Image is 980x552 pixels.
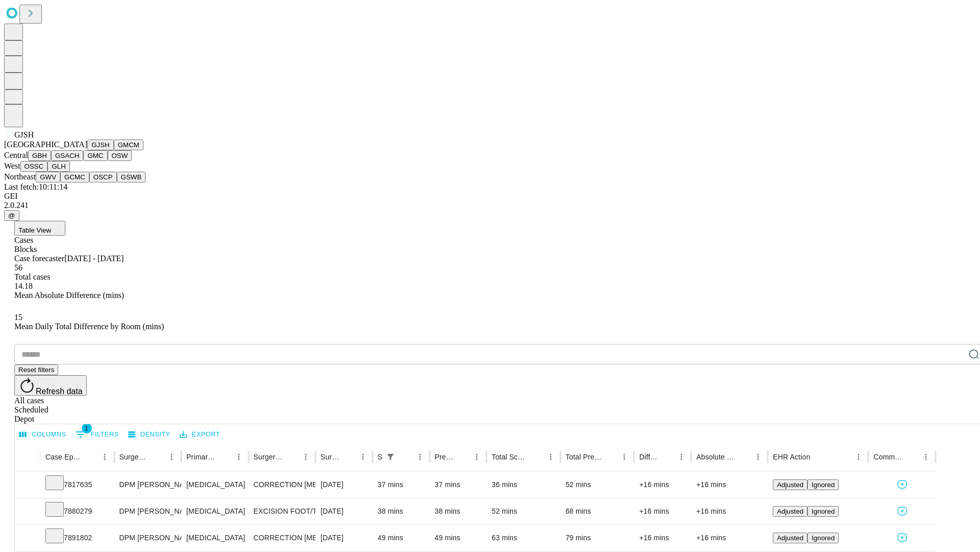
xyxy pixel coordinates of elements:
button: Sort [737,450,751,464]
div: 1 active filter [383,450,398,464]
button: GMCM [114,140,143,150]
button: OSSC [20,161,48,172]
div: Surgeon Name [119,453,149,461]
div: Difference [639,453,659,461]
div: 36 mins [492,472,555,498]
button: Menu [232,450,246,464]
div: 37 mins [378,472,425,498]
div: Case Epic Id [45,453,82,461]
div: Total Scheduled Duration [492,453,528,461]
button: GLH [47,161,69,172]
button: Ignored [807,479,839,490]
button: Menu [164,450,179,464]
button: GBH [28,150,51,161]
div: [MEDICAL_DATA] [186,498,243,524]
button: Sort [811,450,825,464]
button: Menu [919,450,933,464]
button: Density [126,427,173,443]
span: Case forecaster [14,254,64,263]
button: @ [4,210,19,221]
button: Refresh data [14,375,87,396]
button: Menu [413,450,427,464]
button: Export [177,427,223,443]
div: 7817635 [45,472,109,498]
div: Surgery Name [254,453,283,461]
span: Adjusted [777,534,803,542]
div: 68 mins [566,498,629,524]
button: GCMC [60,172,89,182]
div: +16 mins [696,472,763,498]
div: 38 mins [378,498,425,524]
div: +16 mins [696,525,763,551]
span: Mean Absolute Difference (mins) [14,291,124,300]
div: 2.0.241 [4,201,976,210]
span: 14.18 [14,282,33,290]
button: Sort [83,450,97,464]
div: +16 mins [639,525,686,551]
button: Adjusted [773,506,807,517]
div: EXCISION FOOT/TOE SUBQ TUMOR, 1.5 CM OR MORE [254,498,310,524]
button: Adjusted [773,533,807,543]
button: Sort [284,450,299,464]
div: [DATE] [321,525,367,551]
span: [DATE] - [DATE] [64,254,124,263]
div: [MEDICAL_DATA] [186,472,243,498]
button: Sort [455,450,470,464]
button: GSACH [51,150,83,161]
button: Expand [20,476,35,494]
span: Adjusted [777,508,803,515]
button: Ignored [807,533,839,543]
div: +16 mins [696,498,763,524]
span: Ignored [812,508,835,515]
button: Adjusted [773,479,807,490]
span: West [4,162,20,170]
div: +16 mins [639,498,686,524]
span: Total cases [14,272,50,281]
div: Primary Service [186,453,216,461]
span: @ [8,212,15,219]
div: 63 mins [492,525,555,551]
span: Central [4,151,28,159]
span: 15 [14,313,22,321]
button: Sort [904,450,919,464]
div: 7880279 [45,498,109,524]
div: Total Predicted Duration [566,453,602,461]
div: Predicted In Room Duration [435,453,455,461]
div: [DATE] [321,498,367,524]
button: Table View [14,221,65,236]
button: GMC [83,150,107,161]
div: 49 mins [378,525,425,551]
span: Refresh data [36,387,83,396]
button: Show filters [73,426,121,443]
span: Last fetch: 10:11:14 [4,182,67,191]
div: Scheduled In Room Duration [378,453,382,461]
button: Sort [399,450,413,464]
div: 37 mins [435,472,482,498]
div: 52 mins [492,498,555,524]
button: Menu [751,450,765,464]
button: Menu [97,450,112,464]
button: Expand [20,503,35,521]
button: Select columns [17,427,69,443]
div: CORRECTION [MEDICAL_DATA] [254,472,310,498]
button: Sort [150,450,164,464]
button: Menu [356,450,370,464]
button: Menu [299,450,313,464]
div: [MEDICAL_DATA] [186,525,243,551]
span: 56 [14,263,22,272]
button: Expand [20,530,35,547]
div: [DATE] [321,472,367,498]
button: Sort [341,450,356,464]
span: GJSH [14,130,34,139]
button: Menu [544,450,558,464]
div: 38 mins [435,498,482,524]
div: 49 mins [435,525,482,551]
button: Ignored [807,506,839,517]
button: Sort [603,450,617,464]
button: Menu [470,450,484,464]
div: Absolute Difference [696,453,736,461]
span: 1 [82,423,92,433]
div: Surgery Date [321,453,340,461]
span: Table View [18,226,51,234]
button: GJSH [87,140,114,150]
